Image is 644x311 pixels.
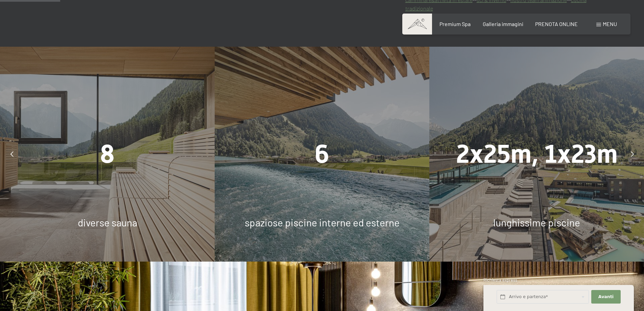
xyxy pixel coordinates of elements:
[439,21,471,27] a: Premium Spa
[598,294,614,300] span: Avanti
[603,21,617,27] span: Menu
[100,139,115,169] span: 8
[245,216,400,228] span: spaziose piscine interne ed esterne
[315,139,329,169] span: 6
[483,21,523,27] a: Galleria immagini
[535,21,578,27] a: PRENOTA ONLINE
[483,277,517,283] span: Richiesta express
[591,290,620,304] button: Avanti
[493,216,580,228] span: lunghissime piscine
[456,139,618,169] span: 2x25m, 1x23m
[78,216,137,228] span: diverse sauna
